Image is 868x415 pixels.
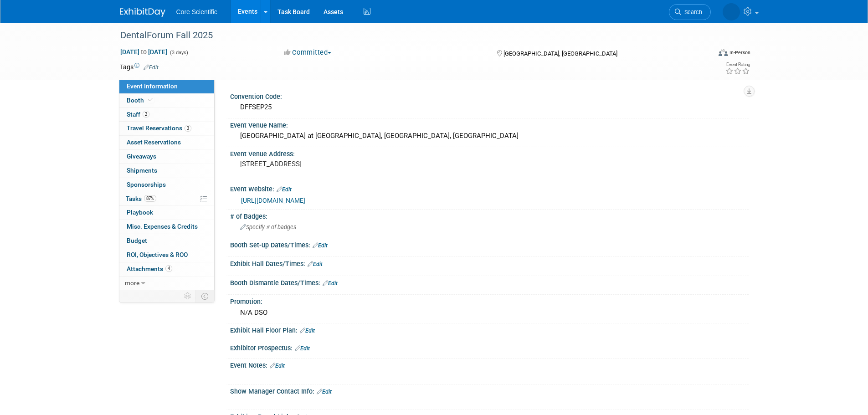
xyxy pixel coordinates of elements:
div: DFFSEP25 [237,100,742,114]
div: Booth Set-up Dates/Times: [230,238,749,250]
a: Search [669,4,711,20]
button: Committed [281,48,335,57]
span: Travel Reservations [127,124,191,132]
a: [URL][DOMAIN_NAME] [241,197,305,204]
span: Sponsorships [127,181,166,188]
pre: [STREET_ADDRESS] [240,160,436,168]
span: Tasks [126,195,156,202]
td: Tags [120,62,159,72]
a: ROI, Objectives & ROO [119,248,214,262]
a: Edit [300,328,315,334]
div: Show Manager Contact Info: [230,384,749,396]
img: Megan Murray [723,3,740,20]
span: 4 [165,265,172,272]
i: Booth reservation complete [148,97,153,102]
a: Edit [144,64,159,71]
div: Booth Dismantle Dates/Times: [230,276,749,288]
span: Budget [127,237,147,244]
div: Exhibit Hall Floor Plan: [230,323,749,335]
a: Playbook [119,206,214,220]
a: Giveaways [119,150,214,164]
a: Booth [119,94,214,108]
span: [DATE] [DATE] [120,48,168,56]
div: Event Rating [725,62,750,67]
a: Budget [119,234,214,248]
a: Misc. Expenses & Credits [119,220,214,234]
div: Promotion: [230,295,749,306]
div: Event Format [657,47,751,61]
span: Search [681,9,702,15]
span: 3 [185,125,191,132]
div: DentalForum Fall 2025 [117,27,697,44]
span: (3 days) [169,50,188,56]
div: Event Website: [230,182,749,194]
span: Core Scientific [176,8,217,15]
div: Convention Code: [230,90,749,101]
span: 87% [144,195,156,202]
img: ExhibitDay [120,8,165,17]
span: to [139,48,148,56]
div: In-Person [729,49,750,56]
span: Attachments [127,265,172,272]
div: [GEOGRAPHIC_DATA] at [GEOGRAPHIC_DATA], [GEOGRAPHIC_DATA], [GEOGRAPHIC_DATA] [237,129,742,143]
span: [GEOGRAPHIC_DATA], [GEOGRAPHIC_DATA] [503,50,617,57]
a: Edit [313,242,328,249]
span: Playbook [127,209,153,216]
a: Travel Reservations3 [119,122,214,135]
td: Toggle Event Tabs [195,290,214,302]
a: Edit [317,389,332,395]
div: Event Venue Name: [230,118,749,130]
span: Shipments [127,167,157,174]
div: Exhibit Hall Dates/Times: [230,257,749,269]
span: 2 [143,111,149,118]
a: Sponsorships [119,178,214,192]
span: more [125,279,139,287]
a: Attachments4 [119,262,214,276]
a: Shipments [119,164,214,178]
span: Misc. Expenses & Credits [127,223,198,230]
a: Edit [295,345,310,352]
td: Personalize Event Tab Strip [180,290,196,302]
a: more [119,277,214,290]
div: N/A DSO [237,306,742,320]
a: Event Information [119,80,214,93]
span: Asset Reservations [127,138,181,146]
span: ROI, Objectives & ROO [127,251,188,258]
a: Tasks87% [119,192,214,206]
a: Staff2 [119,108,214,122]
a: Edit [308,261,323,267]
div: # of Badges: [230,210,749,221]
span: Staff [127,111,149,118]
a: Edit [323,280,338,287]
span: Event Information [127,82,178,90]
a: Edit [270,363,285,369]
img: Format-Inperson.png [719,49,728,56]
div: Event Venue Address: [230,147,749,159]
div: Event Notes: [230,359,749,370]
a: Asset Reservations [119,136,214,149]
span: Specify # of badges [240,224,296,231]
span: Booth [127,97,154,104]
span: Giveaways [127,153,156,160]
a: Edit [277,186,292,193]
div: Exhibitor Prospectus: [230,341,749,353]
